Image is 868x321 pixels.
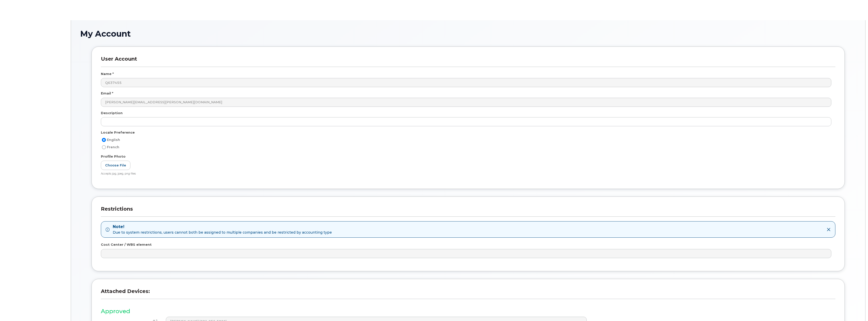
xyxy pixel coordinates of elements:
h3: Restrictions [101,206,835,217]
h3: Approved [101,308,835,314]
label: Email * [101,91,113,96]
span: Due to system restrictions, users cannot both be assigned to multiple companies and be restricted... [113,230,332,235]
label: Profile Photo [101,154,126,159]
h3: User Account [101,56,835,67]
strong: Note! [113,224,332,230]
span: English [107,138,120,142]
label: Choose File [101,161,130,170]
label: Locale Preference [101,130,135,135]
h3: Attached Devices: [101,288,835,299]
h1: My Account [80,29,856,38]
label: Name * [101,71,114,76]
label: Cost Center / WBS element [101,242,152,247]
span: French [107,145,119,149]
input: English [102,138,106,142]
div: Accepts jpg, jpeg, png files [101,172,831,176]
input: French [102,145,106,149]
label: Description [101,111,123,115]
